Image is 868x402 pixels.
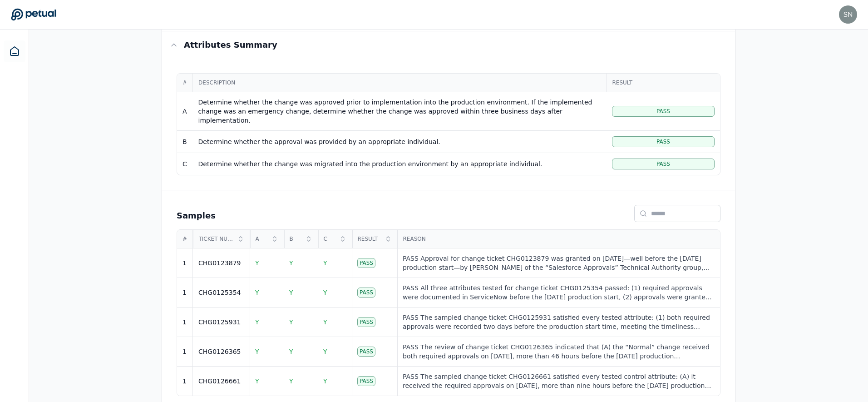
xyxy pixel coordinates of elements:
td: A [177,92,193,131]
span: Description [198,79,601,86]
span: Y [255,348,259,355]
span: Y [289,377,293,385]
a: Go to Dashboard [11,8,56,21]
span: Pass [656,108,670,115]
span: Result [612,79,715,86]
span: Y [255,318,259,326]
div: Pass [357,317,375,327]
div: Determine whether the approval was provided by an appropriate individual. [198,137,601,146]
td: 1 [177,308,193,337]
span: Y [289,259,293,267]
span: Ticket number [199,235,234,243]
span: # [182,235,187,243]
span: # [182,79,187,86]
button: Attributes summary [162,31,735,59]
span: Y [323,348,327,355]
div: Pass [357,288,375,298]
span: Reason [403,235,715,243]
td: C [177,153,193,175]
div: CHG0123879 [198,258,241,268]
h3: Attributes summary [184,39,277,51]
div: CHG0125931 [198,318,241,327]
div: Pass [357,376,375,386]
span: Y [323,318,327,326]
span: Y [255,289,259,296]
div: PASS All three attributes tested for change ticket CHG0125354 passed: (1) required approvals were... [403,283,715,302]
a: Dashboard [4,40,25,62]
div: PASS Approval for change ticket CHG0123879 was granted on [DATE]—well before the [DATE] productio... [403,254,715,272]
span: Y [289,318,293,326]
div: CHG0126365 [198,347,241,356]
span: A [256,235,268,243]
div: Determine whether the change was approved prior to implementation into the production environment... [198,98,601,125]
span: Y [289,289,293,296]
td: 1 [177,367,193,396]
div: Determine whether the change was migrated into the production environment by an appropriate indiv... [198,159,601,169]
h2: Samples [177,209,216,222]
div: PASS The review of change ticket CHG0126365 indicated that (A) the “Normal” change received both ... [403,342,715,361]
td: 1 [177,278,193,308]
span: Result [358,235,382,243]
span: Y [255,259,259,267]
span: Y [323,377,327,385]
span: Y [289,348,293,355]
span: Pass [656,138,670,145]
td: B [177,131,193,153]
td: 1 [177,337,193,367]
div: CHG0126661 [198,377,241,386]
div: CHG0125354 [198,288,241,297]
span: B [290,235,302,243]
img: snir@petual.ai [839,5,857,24]
div: PASS The sampled change ticket CHG0126661 satisfied every tested control attribute: (A) it receiv... [403,372,715,390]
td: 1 [177,248,193,278]
span: Y [323,289,327,296]
span: Pass [656,160,670,168]
span: C [324,235,336,243]
div: Pass [357,347,375,357]
div: PASS The sampled change ticket CHG0125931 satisfied every tested attribute: (1) both required app... [403,313,715,331]
span: Y [255,377,259,385]
span: Y [323,259,327,267]
div: Pass [357,258,375,268]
